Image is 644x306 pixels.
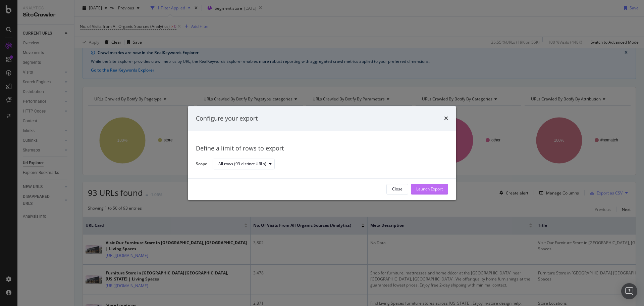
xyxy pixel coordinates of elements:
div: Configure your export [196,114,258,123]
button: Launch Export [411,184,448,194]
div: Launch Export [416,186,443,192]
div: Open Intercom Messenger [621,283,637,299]
div: All rows (93 distinct URLs) [218,162,266,166]
button: All rows (93 distinct URLs) [213,159,275,170]
div: times [444,114,448,123]
div: Define a limit of rows to export [196,144,448,153]
div: modal [188,106,456,200]
label: Scope [196,161,207,168]
div: Close [392,186,402,192]
button: Close [386,184,408,194]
